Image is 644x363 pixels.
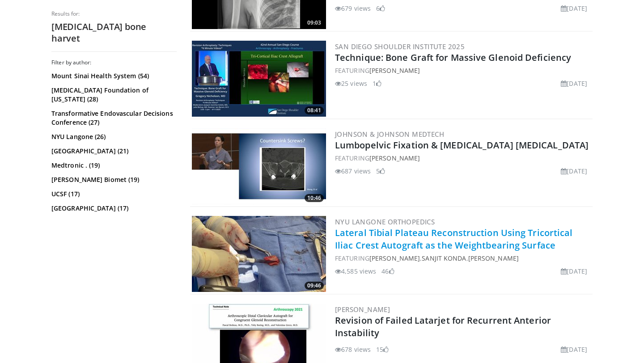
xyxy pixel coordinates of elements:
a: Mount Sinai Health System (54) [51,72,174,80]
a: UCSF (17) [51,190,174,198]
h3: Filter by author: [51,59,177,66]
li: 5 [376,166,385,176]
div: FEATURING [335,153,591,163]
a: Johnson & Johnson MedTech [335,130,444,139]
a: Transformative Endovascular Decisions Conference (27) [51,109,174,127]
li: [DATE] [561,266,587,276]
a: [PERSON_NAME] [335,305,390,314]
span: 09:46 [305,282,324,290]
a: Lumbopelvic Fixation & [MEDICAL_DATA] [MEDICAL_DATA] [335,139,589,151]
img: 068392e2-30db-45b7-b151-068b993ae4d9.300x170_q85_crop-smart_upscale.jpg [192,41,326,117]
li: 46 [381,266,394,276]
a: NYU Langone Orthopedics [335,217,435,226]
a: [MEDICAL_DATA] Foundation of [US_STATE] (28) [51,86,174,104]
a: Sanjit Konda [422,254,466,262]
li: 678 views [335,345,371,354]
h2: [MEDICAL_DATA] bone harvet [51,21,177,44]
p: Results for: [51,10,177,17]
span: 08:41 [305,106,324,114]
a: Lateral Tibial Plateau Reconstruction Using Tricortical Iliac Crest Autograft as the Weightbearin... [335,227,573,251]
div: FEATURING [335,66,591,75]
a: [PERSON_NAME] [369,154,420,162]
a: Revision of Failed Latarjet for Recurrent Anterior Instability [335,314,551,339]
li: 6 [376,4,385,13]
a: 09:46 [192,216,326,292]
a: [PERSON_NAME] [369,66,420,75]
li: 4,585 views [335,266,376,276]
a: [PERSON_NAME] [468,254,519,262]
img: bf7e863c-ad04-4ce5-80c8-614159735688.300x170_q85_crop-smart_upscale.jpg [192,128,326,204]
li: 687 views [335,166,371,176]
div: FEATURING , , [335,253,591,263]
a: Medtronic . (19) [51,161,174,170]
a: [GEOGRAPHIC_DATA] (17) [51,204,174,213]
a: 08:41 [192,41,326,117]
a: [PERSON_NAME] Biomet (19) [51,175,174,184]
a: San Diego Shoulder Institute 2025 [335,42,465,51]
a: [PERSON_NAME] [369,254,420,262]
li: [DATE] [561,345,587,354]
li: 25 views [335,79,367,88]
a: 10:46 [192,128,326,204]
li: [DATE] [561,79,587,88]
span: 10:46 [305,194,324,202]
li: 1 [373,79,381,88]
img: 2069c095-ac7b-4d57-a482-54da550cf266.300x170_q85_crop-smart_upscale.jpg [192,216,326,292]
span: 09:03 [305,19,324,27]
li: [DATE] [561,166,587,176]
a: NYU Langone (26) [51,132,174,141]
a: [GEOGRAPHIC_DATA] (21) [51,147,174,156]
li: 15 [376,345,389,354]
li: [DATE] [561,4,587,13]
li: 679 views [335,4,371,13]
a: Technique: Bone Graft for Massive Glenoid Deficiency [335,51,571,63]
